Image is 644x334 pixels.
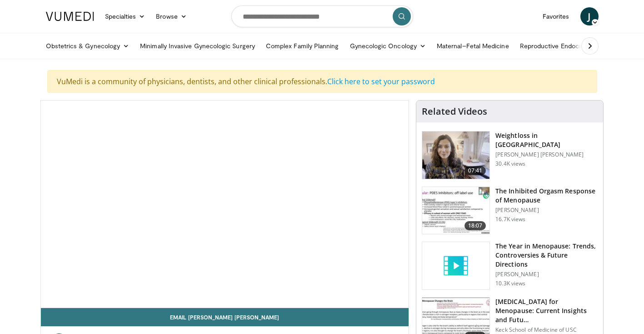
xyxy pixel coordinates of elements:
[422,106,487,117] h4: Related Videos
[464,166,486,175] span: 07:41
[495,160,525,167] p: 30.4K views
[495,216,525,223] p: 16.7K views
[135,37,260,55] a: Minimally Invasive Gynecologic Surgery
[580,7,599,25] a: J
[150,7,192,25] a: Browse
[464,221,486,230] span: 18:07
[47,70,597,93] div: VuMedi is a community of physicians, dentists, and other clinical professionals.
[495,242,598,269] h3: The Year in Menopause: Trends, Controversies & Future Directions
[260,37,344,55] a: Complex Family Planning
[495,207,598,214] p: [PERSON_NAME]
[100,7,151,25] a: Specialties
[46,12,94,21] img: VuMedi Logo
[327,76,435,86] a: Click here to set your password
[495,151,598,158] p: [PERSON_NAME] [PERSON_NAME]
[40,37,135,55] a: Obstetrics & Gynecology
[537,7,575,25] a: Favorites
[422,242,598,290] a: The Year in Menopause: Trends, Controversies & Future Directions [PERSON_NAME] 10.3K views
[495,131,598,149] h3: Weightloss in [GEOGRAPHIC_DATA]
[422,131,598,179] a: 07:41 Weightloss in [GEOGRAPHIC_DATA] [PERSON_NAME] [PERSON_NAME] 30.4K views
[495,297,598,324] h3: [MEDICAL_DATA] for Menopause: Current Insights and Futu…
[422,242,489,289] img: video_placeholder_short.svg
[495,187,598,205] h3: The Inhibited Orgasm Response of Menopause
[344,37,431,55] a: Gynecologic Oncology
[231,5,413,27] input: Search topics, interventions
[422,132,489,179] img: 9983fed1-7565-45be-8934-aef1103ce6e2.150x105_q85_crop-smart_upscale.jpg
[431,37,514,55] a: Maternal–Fetal Medicine
[495,280,525,287] p: 10.3K views
[495,271,598,278] p: [PERSON_NAME]
[422,187,598,235] a: 18:07 The Inhibited Orgasm Response of Menopause [PERSON_NAME] 16.7K views
[495,326,598,334] p: Keck School of Medicine of USC
[41,308,409,326] a: Email [PERSON_NAME] [PERSON_NAME]
[422,187,489,234] img: 283c0f17-5e2d-42ba-a87c-168d447cdba4.150x105_q85_crop-smart_upscale.jpg
[41,101,409,308] video-js: Video Player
